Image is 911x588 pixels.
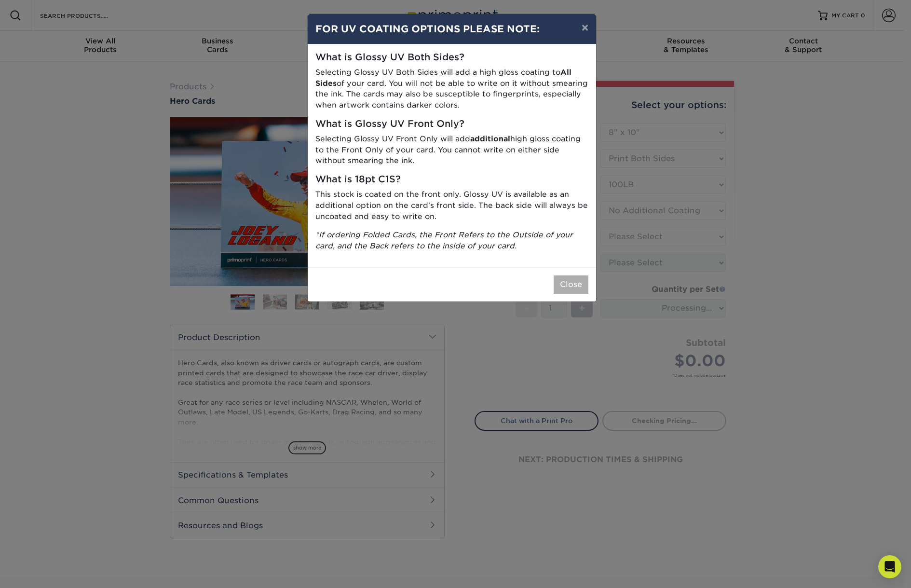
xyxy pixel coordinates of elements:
[315,68,571,88] strong: All Sides
[315,52,588,63] h5: What is Glossy UV Both Sides?
[554,275,588,294] button: Close
[315,119,588,130] h5: What is Glossy UV Front Only?
[470,134,510,143] strong: additional
[315,134,588,166] p: Selecting Glossy UV Front Only will add high gloss coating to the Front Only of your card. You ca...
[315,67,588,111] p: Selecting Glossy UV Both Sides will add a high gloss coating to of your card. You will not be abl...
[315,230,573,250] i: *If ordering Folded Cards, the Front Refers to the Outside of your card, and the Back refers to t...
[315,174,588,185] h5: What is 18pt C1S?
[878,555,901,578] div: Open Intercom Messenger
[574,14,596,41] button: ×
[315,22,588,36] h4: FOR UV COATING OPTIONS PLEASE NOTE:
[315,189,588,222] p: This stock is coated on the front only. Glossy UV is available as an additional option on the car...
